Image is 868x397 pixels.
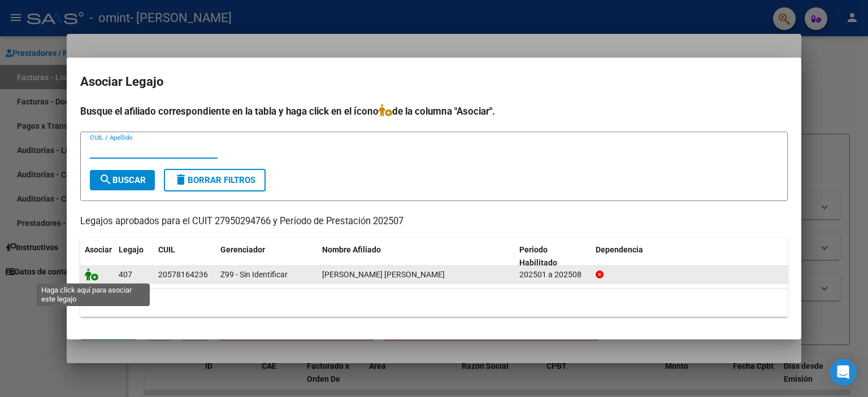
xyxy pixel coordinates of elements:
button: Borrar Filtros [164,169,266,191]
datatable-header-cell: Nombre Afiliado [318,238,515,275]
span: Asociar [85,245,112,254]
span: Dependencia [596,245,643,254]
datatable-header-cell: Dependencia [591,238,788,275]
datatable-header-cell: Legajo [114,238,154,275]
mat-icon: delete [174,173,188,186]
div: Open Intercom Messenger [830,359,857,386]
div: 20578164236 [158,268,208,281]
datatable-header-cell: Periodo Habilitado [515,238,591,275]
span: GURY MAYER JOAQUIN ANDRES [322,270,445,279]
h4: Busque el afiliado correspondiente en la tabla y haga click en el ícono de la columna "Asociar". [80,104,788,119]
span: Gerenciador [220,245,265,254]
h2: Asociar Legajo [80,71,788,93]
span: Nombre Afiliado [322,245,381,254]
span: Periodo Habilitado [519,245,557,267]
datatable-header-cell: CUIL [154,238,216,275]
span: CUIL [158,245,175,254]
datatable-header-cell: Gerenciador [216,238,318,275]
span: Legajo [119,245,144,254]
datatable-header-cell: Asociar [80,238,114,275]
span: Borrar Filtros [174,175,255,185]
span: Buscar [99,175,146,185]
span: Z99 - Sin Identificar [220,270,288,279]
button: Buscar [90,170,155,190]
div: 202501 a 202508 [519,268,587,281]
mat-icon: search [99,173,112,186]
div: 1 registros [80,289,788,317]
span: 407 [119,270,132,279]
p: Legajos aprobados para el CUIT 27950294766 y Período de Prestación 202507 [80,215,788,229]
